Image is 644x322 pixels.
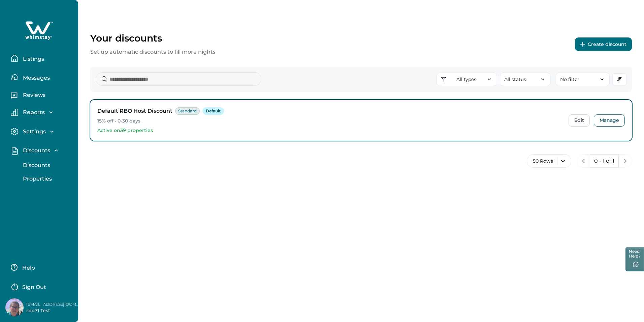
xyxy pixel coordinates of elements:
button: 0 - 1 of 1 [590,154,619,168]
p: Reviews [21,92,45,99]
button: Sign Out [11,279,70,293]
button: next page [618,154,632,168]
p: Reports [21,109,45,116]
div: Discounts [11,159,73,186]
button: Help [11,261,70,274]
button: Messages [11,71,73,84]
button: Manage [594,114,625,127]
button: Reports [11,109,73,116]
p: Active on 39 properties [97,127,563,134]
button: Edit [569,114,590,127]
p: Set up automatic discounts to fill more nights [90,48,216,56]
span: Standard [175,107,200,115]
p: Sign Out [22,284,46,291]
p: Settings [21,128,46,135]
p: Your discounts [90,32,216,44]
img: Whimstay Host [5,298,24,317]
p: Listings [21,56,44,62]
p: Properties [21,176,52,182]
button: Properties [15,172,77,186]
button: Discounts [15,159,77,172]
p: 15% off • 0-30 days [97,118,563,125]
h3: Default RBO Host Discount [97,107,172,115]
p: Discounts [21,162,50,169]
button: previous page [577,154,590,168]
p: 0 - 1 of 1 [594,158,614,164]
span: Default [202,107,224,115]
button: Reviews [11,89,73,103]
button: Settings [11,128,73,135]
p: [EMAIL_ADDRESS][DOMAIN_NAME] [26,301,80,308]
p: rbo71 Test [26,307,80,314]
button: Create discount [575,37,632,51]
p: Discounts [21,147,50,154]
button: Listings [11,52,73,65]
button: 50 Rows [527,154,571,168]
p: Help [20,265,35,271]
p: Messages [21,75,50,81]
button: Discounts [11,147,73,155]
